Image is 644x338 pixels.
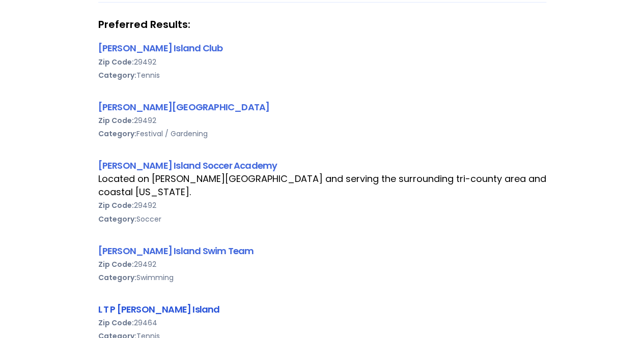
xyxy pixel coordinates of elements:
[98,18,546,31] strong: Preferred Results:
[98,55,546,69] div: 29492
[98,214,136,224] b: Category:
[98,42,223,54] a: [PERSON_NAME] Island Club
[98,115,134,126] b: Zip Code:
[98,127,546,140] div: Festival / Gardening
[98,69,546,82] div: Tennis
[98,114,546,127] div: 29492
[98,303,220,316] a: L T P [PERSON_NAME] Island
[98,172,546,199] div: Located on [PERSON_NAME][GEOGRAPHIC_DATA] and serving the surrounding tri-county area and coastal...
[98,259,134,269] b: Zip Code:
[98,244,254,257] a: [PERSON_NAME] Island Swim Team
[98,129,136,139] b: Category:
[98,101,270,113] a: [PERSON_NAME][GEOGRAPHIC_DATA]
[98,212,546,226] div: Soccer
[98,200,134,210] b: Zip Code:
[98,302,546,316] div: L T P [PERSON_NAME] Island
[98,41,546,55] div: [PERSON_NAME] Island Club
[98,159,277,172] a: [PERSON_NAME] Island Soccer Academy
[98,272,136,283] b: Category:
[98,316,546,329] div: 29464
[98,244,546,258] div: [PERSON_NAME] Island Swim Team
[98,159,546,172] div: [PERSON_NAME] Island Soccer Academy
[98,271,546,284] div: Swimming
[98,258,546,271] div: 29492
[98,70,136,80] b: Category:
[98,57,134,67] b: Zip Code:
[98,318,134,328] b: Zip Code:
[98,100,546,114] div: [PERSON_NAME][GEOGRAPHIC_DATA]
[98,199,546,212] div: 29492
